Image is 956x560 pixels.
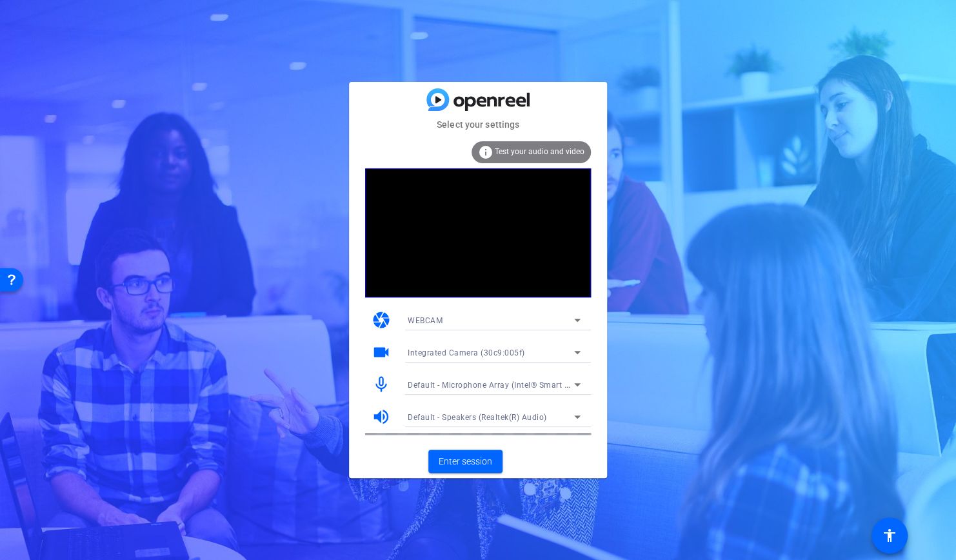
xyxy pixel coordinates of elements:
mat-icon: mic_none [372,375,391,394]
button: Enter session [428,450,503,473]
span: Default - Speakers (Realtek(R) Audio) [408,413,547,422]
span: Test your audio and video [495,147,584,156]
span: Default - Microphone Array (Intel® Smart Sound Technology for Digital Microphones) [408,379,728,390]
span: Integrated Camera (30c9:005f) [408,348,525,357]
mat-icon: videocam [372,343,391,362]
span: WEBCAM [408,316,443,325]
mat-icon: info [478,145,493,160]
img: blue-gradient.svg [426,88,530,111]
mat-card-subtitle: Select your settings [349,117,607,132]
span: Enter session [439,455,492,468]
mat-icon: camera [372,310,391,330]
mat-icon: volume_up [372,407,391,426]
mat-icon: accessibility [882,528,897,543]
